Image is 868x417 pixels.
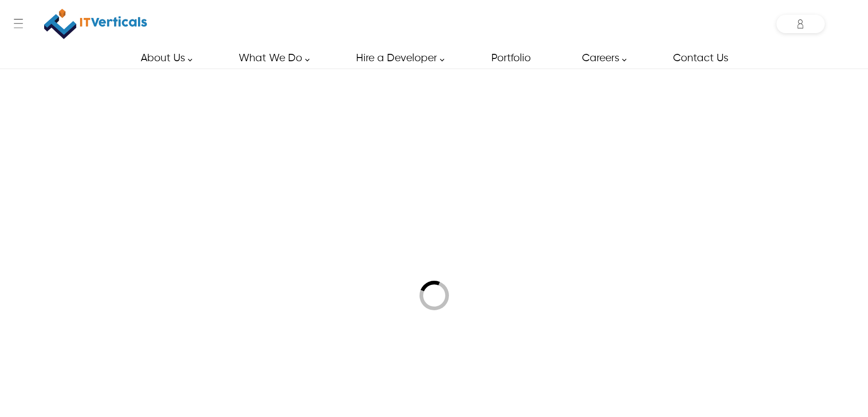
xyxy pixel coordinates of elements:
[345,48,449,69] a: Hire a Developer
[43,5,148,43] a: IT Verticals Inc
[130,48,197,69] a: About Us
[44,5,147,43] img: IT Verticals Inc
[662,48,738,69] a: Contact Us
[228,48,315,69] a: What We Do
[571,48,632,69] a: Careers
[481,48,540,69] a: Portfolio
